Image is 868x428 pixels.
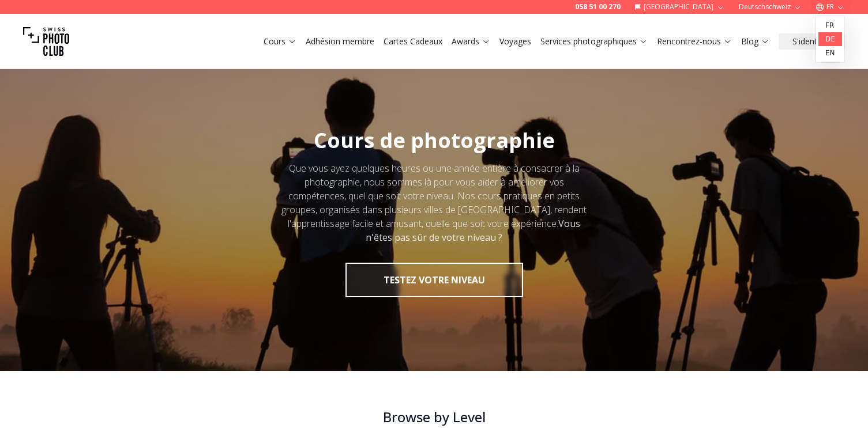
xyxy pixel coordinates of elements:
img: Swiss photo club [23,18,69,65]
a: de [818,32,842,46]
a: Rencontrez-nous [657,36,732,47]
button: TESTEZ VOTRE NIVEAU [345,263,523,297]
a: 058 51 00 270 [575,2,621,12]
a: Adhésion membre [306,36,374,47]
button: S'identifier [779,33,845,50]
a: Cartes Cadeaux [384,36,442,47]
button: Services photographiques [536,33,652,50]
a: en [818,46,842,60]
a: Voyages [499,36,531,47]
div: FR [816,16,844,62]
span: Cours de photographie [314,126,555,154]
button: Adhésion membre [301,33,379,50]
button: Cours [259,33,301,50]
a: Services photographiques [540,36,648,47]
button: Rencontrez-nous [652,33,737,50]
a: Blog [741,36,769,47]
a: fr [818,18,842,32]
a: Cours [264,36,296,47]
button: Voyages [495,33,536,50]
h3: Browse by Level [148,408,720,426]
button: Awards [447,33,495,50]
button: Cartes Cadeaux [379,33,447,50]
a: Awards [452,36,490,47]
div: Que vous ayez quelques heures ou une année entière à consacrer à la photographie, nous sommes là ... [277,161,591,244]
button: Blog [737,33,774,50]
